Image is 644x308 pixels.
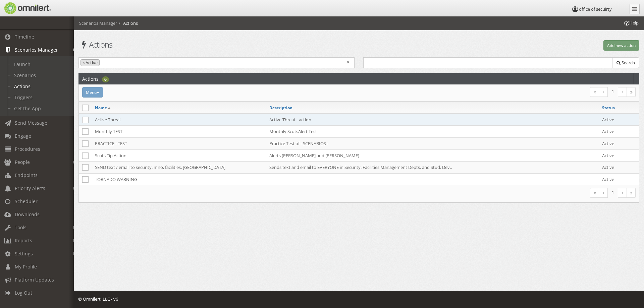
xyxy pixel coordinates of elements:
[15,34,34,40] span: Timeline
[92,149,266,162] td: Scots Tip Action
[15,172,38,178] span: Endpoints
[80,59,100,66] li: Active
[612,57,639,68] button: Search
[15,120,47,126] span: Send Message
[347,59,349,66] span: Remove all items
[266,114,599,126] td: Active Threat - action
[266,162,599,174] td: Sends text and email to EVERYONE in Security, Facilities Management Depts. and Stud. Dev..
[602,105,615,111] a: Status
[266,126,599,138] td: Monthly ScotsAlert Test
[599,114,639,126] td: Active
[92,173,266,185] td: TORNADO WARNING
[599,137,639,149] td: Active
[3,2,51,14] img: Omnilert
[599,87,608,97] a: Previous
[15,276,54,283] span: Platform Updates
[603,40,639,51] button: Add new action
[627,87,636,97] a: Last
[623,20,639,26] span: Help
[15,263,37,270] span: My Profile
[78,296,118,302] span: © Omnilert, LLC - v6
[15,5,29,11] span: Help
[15,133,31,139] span: Engage
[15,146,40,152] span: Procedures
[83,60,85,66] span: ×
[266,149,599,162] td: Alerts [PERSON_NAME] and [PERSON_NAME]
[599,149,639,162] td: Active
[92,114,266,126] td: Active Threat
[78,40,355,49] h1: Actions
[579,6,612,12] span: office of secuirty
[590,188,599,198] a: First
[15,224,26,231] span: Tools
[599,126,639,138] td: Active
[82,73,99,84] h2: Actions
[79,20,117,26] li: Scenarios Manager
[618,188,627,198] a: Next
[618,87,627,97] a: Next
[15,159,30,165] span: People
[15,211,40,218] span: Downloads
[15,185,45,191] span: Priority Alerts
[15,47,58,53] span: Scenarios Manager
[608,87,618,96] li: 1
[622,60,635,66] span: Search
[627,188,636,198] a: Last
[15,290,32,296] span: Log Out
[599,162,639,174] td: Active
[590,87,599,97] a: First
[92,126,266,138] td: Monthly TEST
[15,250,33,257] span: Settings
[15,198,38,204] span: Scheduler
[92,162,266,174] td: SEND text / email to security, mno, facilities, [GEOGRAPHIC_DATA]
[599,173,639,185] td: Active
[95,105,107,111] a: Name
[266,137,599,149] td: Practice Test of - SCENARIOS -
[599,188,608,198] a: Previous
[269,105,292,111] a: Description
[92,137,266,149] td: PRACTICE - TEST
[102,76,109,82] div: 6
[15,237,32,244] span: Reports
[117,20,138,26] li: Actions
[608,188,618,197] li: 1
[630,4,640,14] a: Collapse Menu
